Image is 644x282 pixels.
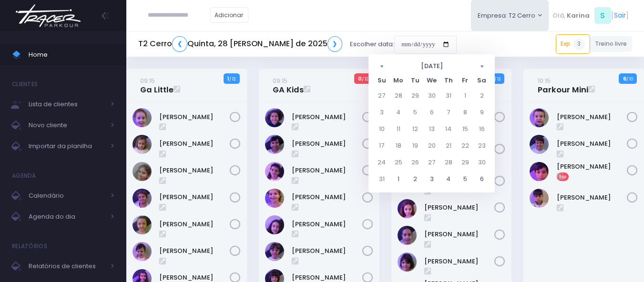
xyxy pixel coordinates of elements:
th: Tu [407,73,423,88]
strong: 1 [227,75,229,82]
span: Home [29,49,114,61]
img: Clara Guimaraes Kron [265,162,284,181]
td: 28 [390,88,407,104]
a: [PERSON_NAME] [292,246,362,256]
td: 3 [423,171,440,188]
a: ❮ [172,36,187,52]
a: [PERSON_NAME] [557,162,627,171]
span: Importar da planilha [29,140,105,152]
img: Luisa Tomchinsky Montezano [398,199,417,218]
a: [PERSON_NAME] [424,257,495,266]
td: 16 [473,121,490,138]
h4: Agenda [12,166,36,185]
td: 26 [407,154,423,171]
a: [PERSON_NAME] [557,193,627,202]
td: 22 [457,138,473,154]
td: 27 [373,88,390,104]
img: Samuel Bigaton [530,162,549,181]
img: Otto Guimarães Krön [530,135,549,154]
strong: 0 [358,75,362,82]
td: 31 [440,88,457,104]
span: 3 [573,39,585,50]
td: 20 [423,138,440,154]
a: 09:15GA Kids [273,76,304,95]
span: Karina [567,11,590,20]
img: Luzia Rolfini Fernandes [398,226,417,245]
a: [PERSON_NAME] [159,112,230,122]
td: 14 [440,121,457,138]
td: 3 [373,104,390,121]
small: 09:15 [273,76,287,85]
a: Sair [614,10,626,20]
td: 1 [457,88,473,104]
th: We [423,73,440,88]
th: « [373,59,390,73]
th: Su [373,73,390,88]
a: [PERSON_NAME] [424,203,495,212]
a: [PERSON_NAME] [292,139,362,149]
img: Malu Bernardes [398,252,417,272]
td: 28 [440,154,457,171]
td: 19 [407,138,423,154]
a: [PERSON_NAME] [557,112,627,122]
img: Ana Beatriz Xavier Roque [265,108,284,127]
a: [PERSON_NAME] [159,166,230,175]
td: 6 [473,171,490,188]
span: S [594,7,611,24]
img: Isabel Silveira Chulam [133,215,152,234]
span: Agenda do dia [29,211,105,223]
th: Fr [457,73,473,88]
th: » [473,59,490,73]
img: Antonieta Bonna Gobo N Silva [133,108,152,127]
td: 7 [440,104,457,121]
span: Olá, [552,11,565,20]
td: 17 [373,138,390,154]
th: [DATE] [390,59,473,73]
h4: Relatórios [12,237,47,256]
td: 1 [390,171,407,188]
td: 15 [457,121,473,138]
td: 9 [473,104,490,121]
td: 12 [407,121,423,138]
td: 27 [423,154,440,171]
img: Heloísa Amado [133,162,152,181]
small: / 10 [626,76,633,82]
small: / 12 [494,76,501,82]
img: Beatriz Kikuchi [265,135,284,154]
td: 5 [407,104,423,121]
td: 11 [390,121,407,138]
a: 09:15Ga Little [140,76,174,95]
img: Theo Cabral [530,189,549,208]
a: [PERSON_NAME] [424,230,495,239]
div: Escolher data: [138,33,457,55]
h5: T2 Cerro Quinta, 28 [PERSON_NAME] de 2025 [138,36,342,52]
div: [ ] [549,5,632,26]
a: [PERSON_NAME] [159,220,230,229]
td: 18 [390,138,407,154]
td: 30 [473,154,490,171]
span: Lista de clientes [29,98,105,111]
span: Calendário [29,190,105,202]
td: 24 [373,154,390,171]
small: 09:15 [140,76,155,85]
img: Guilherme Soares Naressi [530,108,549,127]
td: 13 [423,121,440,138]
td: 29 [457,154,473,171]
img: Maria Clara Frateschi [265,242,284,261]
small: / 12 [362,76,368,82]
td: 30 [423,88,440,104]
small: 10:15 [538,76,551,85]
a: ❯ [327,36,343,52]
span: Novo cliente [29,119,105,131]
small: / 12 [229,76,235,82]
img: Gabriela Libardi Galesi Bernardo [265,189,284,208]
img: Isabel Amado [133,189,152,208]
td: 6 [423,104,440,121]
td: 8 [457,104,473,121]
a: [PERSON_NAME] [292,112,362,122]
a: [PERSON_NAME] [159,246,230,256]
a: [PERSON_NAME] [292,192,362,202]
img: Julia Merlino Donadell [133,242,152,261]
td: 4 [390,104,407,121]
th: Mo [390,73,407,88]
